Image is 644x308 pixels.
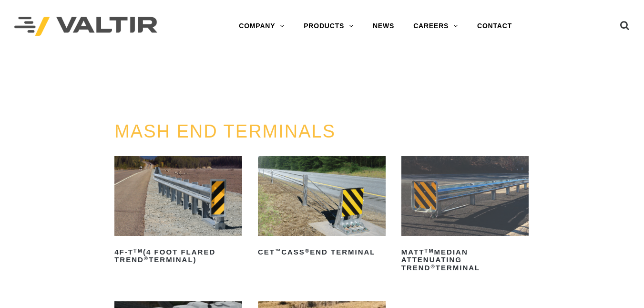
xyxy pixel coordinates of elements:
[430,264,435,269] sup: ®
[404,17,468,36] a: CAREERS
[363,17,404,36] a: NEWS
[114,121,336,141] a: MASH END TERMINALS
[229,17,294,36] a: COMPANY
[144,255,149,261] sup: ®
[401,244,529,276] h2: MATT Median Attenuating TREND Terminal
[258,156,386,260] a: CET™CASS®End Terminal
[114,156,242,267] a: 4F-TTM(4 Foot Flared TREND®Terminal)
[468,17,521,36] a: CONTACT
[294,17,363,36] a: PRODUCTS
[401,156,529,276] a: MATTTMMedian Attenuating TREND®Terminal
[258,244,386,260] h2: CET CASS End Terminal
[133,248,143,254] sup: TM
[14,17,157,36] img: Valtir
[275,248,281,254] sup: ™
[114,244,242,267] h2: 4F-T (4 Foot Flared TREND Terminal)
[305,248,310,254] sup: ®
[424,248,434,254] sup: TM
